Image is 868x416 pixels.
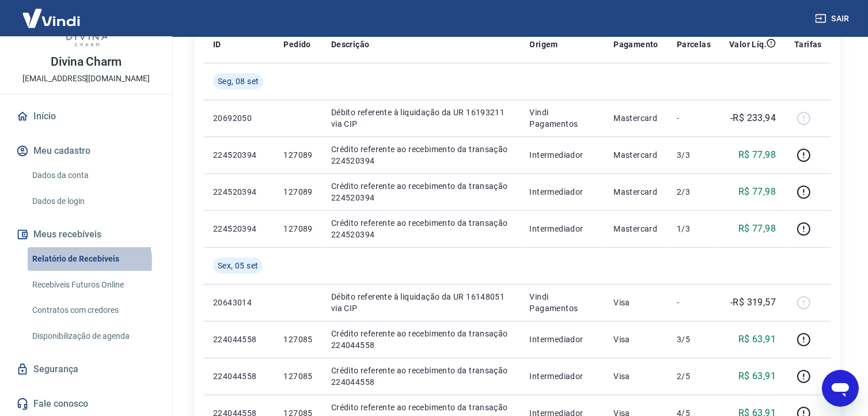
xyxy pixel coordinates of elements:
[283,39,310,50] p: Pedido
[729,39,767,50] p: Valor Líq.
[213,223,265,235] p: 224520394
[331,217,511,240] p: Crédito referente ao recebimento da transação 224520394
[331,365,511,388] p: Crédito referente ao recebimento da transação 224044558
[613,334,658,345] p: Visa
[794,39,822,50] p: Tarifas
[738,369,776,383] p: R$ 63,91
[677,149,711,161] p: 3/3
[530,39,558,50] p: Origem
[213,297,265,308] p: 20643014
[822,370,859,407] iframe: Botão para abrir a janela de mensagens, conversa em andamento
[22,73,150,85] p: [EMAIL_ADDRESS][DOMAIN_NAME]
[530,107,596,130] p: Vindi Pagamentos
[213,39,221,50] p: ID
[613,186,658,198] p: Mastercard
[677,186,711,198] p: 2/3
[213,186,265,198] p: 224520394
[613,149,658,161] p: Mastercard
[28,247,158,271] a: Relatório de Recebíveis
[283,370,312,382] p: 127085
[14,1,89,36] img: Vindi
[213,334,265,345] p: 224044558
[28,190,158,213] a: Dados de login
[677,297,711,308] p: -
[730,111,776,125] p: -R$ 233,94
[613,39,658,50] p: Pagamento
[28,164,158,187] a: Dados da conta
[283,223,312,235] p: 127089
[14,222,158,247] button: Meus recebíveis
[28,324,158,348] a: Disponibilização de agenda
[331,107,511,130] p: Débito referente à liquidação da UR 16193211 via CIP
[530,149,596,161] p: Intermediador
[331,143,511,167] p: Crédito referente ao recebimento da transação 224520394
[730,296,776,309] p: -R$ 319,57
[283,334,312,345] p: 127085
[677,39,711,50] p: Parcelas
[530,223,596,235] p: Intermediador
[613,223,658,235] p: Mastercard
[738,332,776,346] p: R$ 63,91
[14,104,158,129] a: Início
[530,186,596,198] p: Intermediador
[213,112,265,124] p: 20692050
[677,370,711,382] p: 2/5
[14,357,158,382] a: Segurança
[283,149,312,161] p: 127089
[530,291,596,314] p: Vindi Pagamentos
[14,138,158,164] button: Meu cadastro
[677,334,711,345] p: 3/5
[283,186,312,198] p: 127089
[738,148,776,162] p: R$ 77,98
[738,185,776,199] p: R$ 77,98
[331,328,511,351] p: Crédito referente ao recebimento da transação 224044558
[213,149,265,161] p: 224520394
[613,370,658,382] p: Visa
[738,222,776,236] p: R$ 77,98
[530,334,596,345] p: Intermediador
[331,291,511,314] p: Débito referente à liquidação da UR 16148051 via CIP
[677,223,711,235] p: 1/3
[677,112,711,124] p: -
[813,8,854,29] button: Sair
[213,370,265,382] p: 224044558
[331,180,511,203] p: Crédito referente ao recebimento da transação 224520394
[51,56,122,68] p: Divina Charm
[218,75,259,87] span: Seg, 08 set
[530,370,596,382] p: Intermediador
[331,39,370,50] p: Descrição
[28,273,158,297] a: Recebíveis Futuros Online
[613,112,658,124] p: Mastercard
[28,298,158,322] a: Contratos com credores
[613,297,658,308] p: Visa
[218,260,258,271] span: Sex, 05 set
